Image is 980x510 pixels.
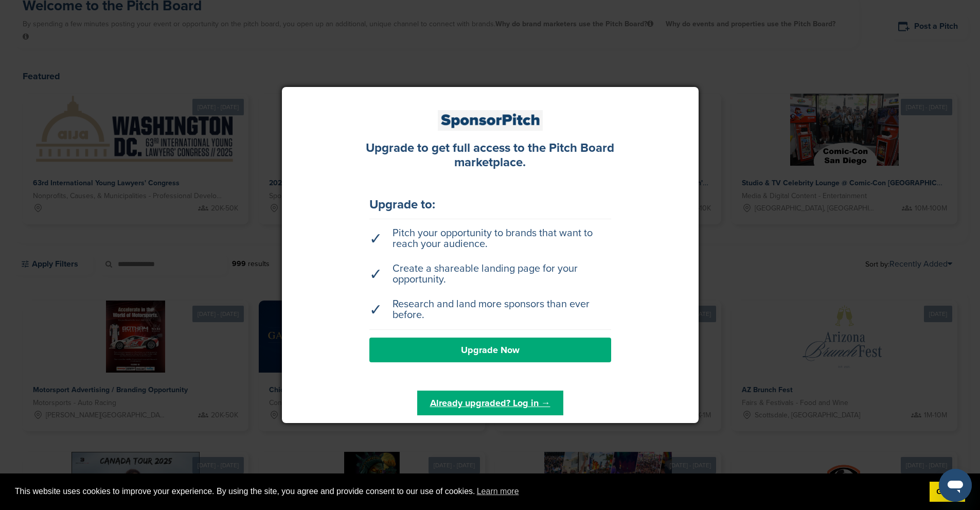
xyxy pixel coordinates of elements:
[417,391,563,415] a: Already upgraded? Log in →
[939,469,972,502] iframe: Button to launch messaging window
[475,484,521,499] a: learn more about cookies
[369,258,611,290] li: Create a shareable landing page for your opportunity.
[369,234,382,244] span: ✓
[369,199,611,211] div: Upgrade to:
[930,482,965,502] a: dismiss cookie message
[369,294,611,326] li: Research and land more sponsors than ever before.
[369,305,382,315] span: ✓
[369,338,611,362] a: Upgrade Now
[689,80,705,96] a: Close
[369,223,611,255] li: Pitch your opportunity to brands that want to reach your audience.
[354,141,627,171] div: Upgrade to get full access to the Pitch Board marketplace.
[15,484,921,499] span: This website uses cookies to improve your experience. By using the site, you agree and provide co...
[369,269,382,280] span: ✓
